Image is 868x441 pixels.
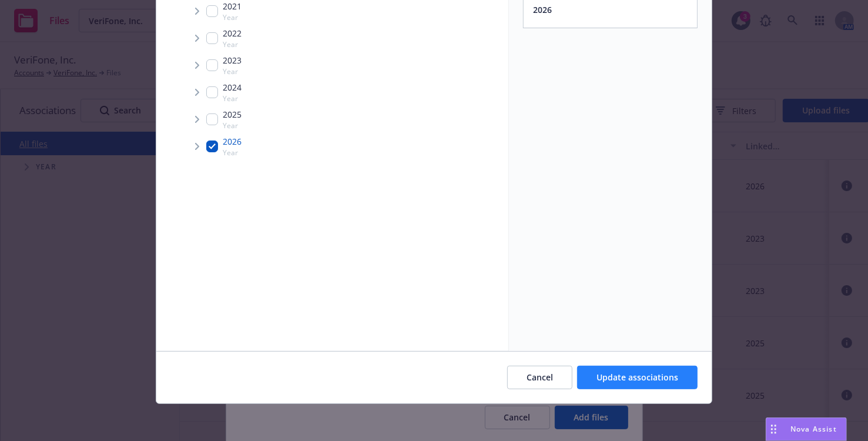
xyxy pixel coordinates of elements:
[223,108,242,121] span: 2025
[766,417,847,441] button: Nova Assist
[223,93,242,103] span: Year
[223,81,242,93] span: 2024
[790,424,837,434] span: Nova Assist
[223,66,242,76] span: Year
[223,135,242,148] span: 2026
[223,121,242,131] span: Year
[577,366,698,389] button: Update associations
[527,372,553,383] span: Cancel
[223,148,242,158] span: Year
[533,4,552,16] button: 2026
[507,366,572,389] button: Cancel
[766,418,781,440] div: Drag to move
[223,39,242,49] span: Year
[223,27,242,39] span: 2022
[223,12,242,22] span: Year
[223,54,242,66] span: 2023
[596,372,678,383] span: Update associations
